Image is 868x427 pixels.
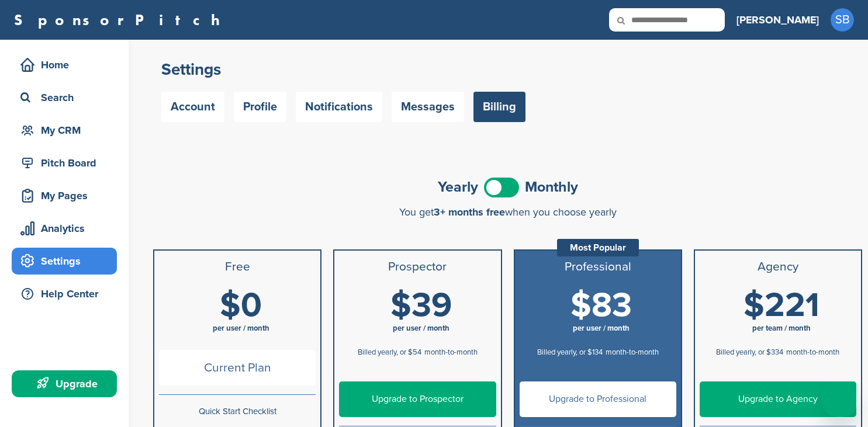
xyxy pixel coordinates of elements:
span: per user / month [573,324,630,333]
h3: Professional [520,260,676,274]
span: month-to-month [424,348,478,357]
div: Analytics [18,218,117,239]
div: Home [18,54,117,75]
a: Billing [473,92,525,122]
a: SponsorPitch [14,12,227,27]
span: month-to-month [606,348,659,357]
h3: Prospector [339,260,496,274]
p: Quick Start Checklist [159,404,316,419]
div: Settings [18,251,117,272]
a: Upgrade [12,370,117,397]
div: You get when you choose yearly [153,206,862,218]
span: $83 [570,285,632,326]
a: Messages [392,92,464,122]
a: Upgrade to Agency [700,381,856,417]
h3: [PERSON_NAME] [736,12,819,28]
a: My CRM [12,117,117,144]
a: Profile [234,92,286,122]
a: Help Center [12,280,117,307]
div: Upgrade [18,373,117,394]
span: Billed yearly, or $134 [537,348,603,357]
h3: Agency [700,260,856,274]
a: Search [12,84,117,111]
div: My Pages [18,185,117,206]
span: per user / month [213,324,269,333]
span: SB [831,8,854,32]
iframe: Button to launch messaging window [821,380,859,418]
span: Billed yearly, or $54 [358,348,421,357]
a: Pitch Board [12,150,117,176]
span: Current Plan [159,350,316,386]
div: My CRM [18,120,117,141]
span: 3+ months free [434,206,505,218]
span: per team / month [752,324,811,333]
a: Notifications [296,92,382,122]
div: Search [18,87,117,108]
div: Help Center [18,283,117,304]
span: $0 [220,285,262,326]
h2: Settings [161,59,854,80]
span: per user / month [393,324,449,333]
a: My Pages [12,182,117,209]
div: Pitch Board [18,152,117,173]
span: $221 [743,285,819,326]
span: Billed yearly, or $334 [716,348,783,357]
span: Yearly [438,180,478,195]
a: Home [12,51,117,78]
span: month-to-month [786,348,839,357]
a: Upgrade to Professional [520,381,676,417]
a: Upgrade to Prospector [339,381,496,417]
a: [PERSON_NAME] [736,7,819,33]
span: $39 [390,285,452,326]
a: Analytics [12,215,117,242]
a: Account [161,92,224,122]
span: Monthly [525,180,578,195]
a: Settings [12,248,117,275]
h3: Free [159,260,316,274]
div: Most Popular [557,239,639,256]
